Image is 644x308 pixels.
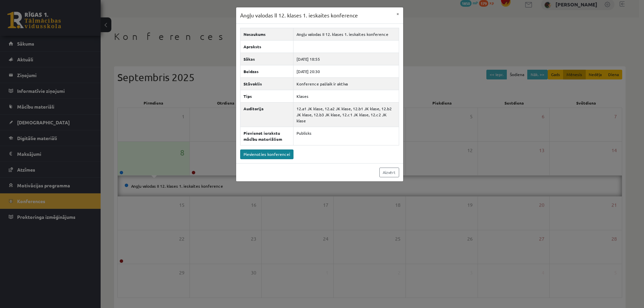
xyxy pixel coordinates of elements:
th: Pievienot ierakstu mācību materiāliem [240,127,293,145]
td: Publisks [293,127,399,145]
th: Nosaukums [240,28,293,40]
th: Apraksts [240,40,293,53]
td: 12.a1 JK klase, 12.a2 JK klase, 12.b1 JK klase, 12.b2 JK klase, 12.b3 JK klase, 12.c1 JK klase, 1... [293,102,399,127]
td: [DATE] 18:55 [293,53,399,65]
th: Beidzas [240,65,293,77]
h3: Angļu valodas II 12. klases 1. ieskaites konference [240,11,358,19]
td: Klases [293,90,399,102]
th: Tips [240,90,293,102]
td: Angļu valodas II 12. klases 1. ieskaites konference [293,28,399,40]
th: Sākas [240,53,293,65]
td: Konference pašlaik ir aktīva [293,77,399,90]
a: Aizvērt [379,168,399,177]
a: Pievienoties konferencei [240,149,293,159]
th: Stāvoklis [240,77,293,90]
td: [DATE] 20:30 [293,65,399,77]
th: Auditorija [240,102,293,127]
button: × [392,7,403,20]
